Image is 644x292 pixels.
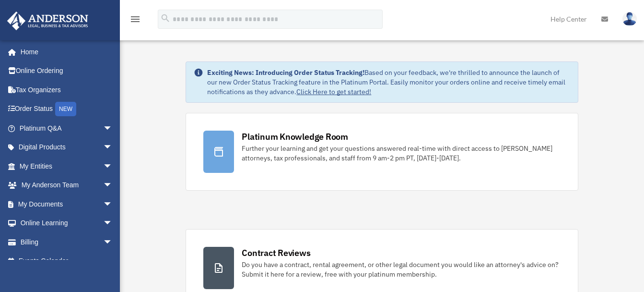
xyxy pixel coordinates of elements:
[129,13,141,25] i: menu
[103,195,122,214] span: arrow_drop_down
[129,17,141,25] a: menu
[242,247,310,259] div: Contract Reviews
[7,99,127,119] a: Order StatusNEW
[55,102,76,116] div: NEW
[103,214,122,233] span: arrow_drop_down
[7,138,127,157] a: Digital Productsarrow_drop_down
[7,232,127,252] a: Billingarrow_drop_down
[7,61,127,81] a: Online Ordering
[207,68,364,77] strong: Exciting News: Introducing Order Status Tracking!
[7,176,127,195] a: My Anderson Teamarrow_drop_down
[7,252,127,271] a: Events Calendar
[7,195,127,214] a: My Documentsarrow_drop_down
[103,138,122,158] span: arrow_drop_down
[103,119,122,138] span: arrow_drop_down
[7,119,127,138] a: Platinum Q&Aarrow_drop_down
[186,113,578,191] a: Platinum Knowledge Room Further your learning and get your questions answered real-time with dire...
[622,12,637,26] img: User Pic
[242,131,348,143] div: Platinum Knowledge Room
[207,68,570,97] div: Based on your feedback, we're thrilled to announce the launch of our new Order Status Tracking fe...
[242,260,560,279] div: Do you have a contract, rental agreement, or other legal document you would like an attorney's ad...
[103,157,122,176] span: arrow_drop_down
[160,13,171,24] i: search
[7,214,127,233] a: Online Learningarrow_drop_down
[7,42,122,61] a: Home
[103,232,122,252] span: arrow_drop_down
[4,12,91,30] img: Anderson Advisors Platinum Portal
[7,157,127,176] a: My Entitiesarrow_drop_down
[7,80,127,99] a: Tax Organizers
[296,87,371,96] a: Click Here to get started!
[242,144,560,163] div: Further your learning and get your questions answered real-time with direct access to [PERSON_NAM...
[103,176,122,195] span: arrow_drop_down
